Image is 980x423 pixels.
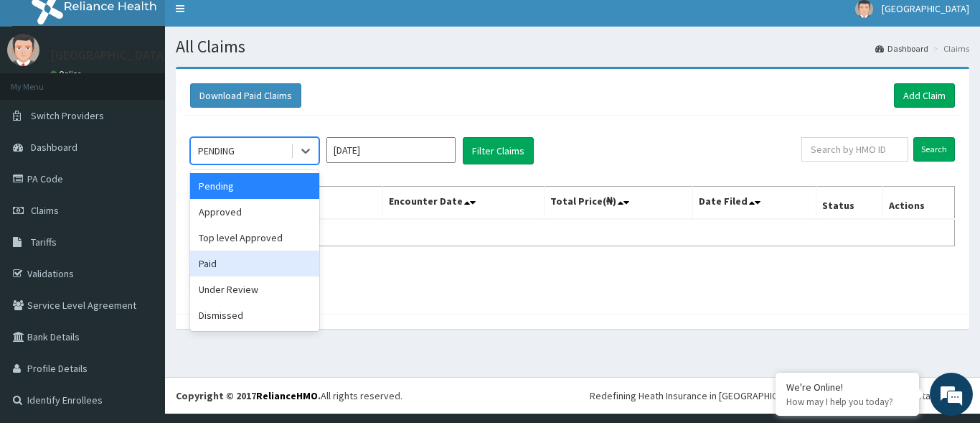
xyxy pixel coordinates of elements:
div: Pending [190,173,319,199]
span: [GEOGRAPHIC_DATA] [882,2,969,15]
p: [GEOGRAPHIC_DATA] [50,49,169,62]
p: How may I help you today? [786,396,908,408]
input: Search [913,137,955,162]
a: RelianceHMO [256,389,318,402]
li: Claims [930,42,969,55]
div: Redefining Heath Insurance in [GEOGRAPHIC_DATA] using Telemedicine and Data Science! [590,389,969,403]
a: Online [50,69,85,79]
input: Select Month and Year [326,137,456,163]
th: Status [816,187,883,220]
button: Filter Claims [463,137,534,164]
footer: All rights reserved. [165,377,980,414]
div: We're Online! [786,381,908,394]
div: Approved [190,199,319,225]
span: Dashboard [31,141,77,154]
input: Search by HMO ID [801,137,908,162]
img: User Image [7,34,39,66]
div: Top level Approved [190,225,319,251]
th: Total Price(₦) [544,187,693,220]
div: PENDING [198,144,235,158]
div: Paid [190,251,319,276]
th: Actions [882,187,954,220]
a: Dashboard [875,42,928,55]
div: Dismissed [190,302,319,328]
a: Add Claim [894,83,955,108]
strong: Copyright © 2017 . [176,389,321,402]
th: Date Filed [693,187,816,220]
span: Switch Providers [31,109,104,122]
div: Under Review [190,276,319,302]
th: Encounter Date [383,187,544,220]
button: Download Paid Claims [190,83,301,108]
span: Tariffs [31,236,57,248]
span: Claims [31,204,59,217]
h1: All Claims [176,37,969,56]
